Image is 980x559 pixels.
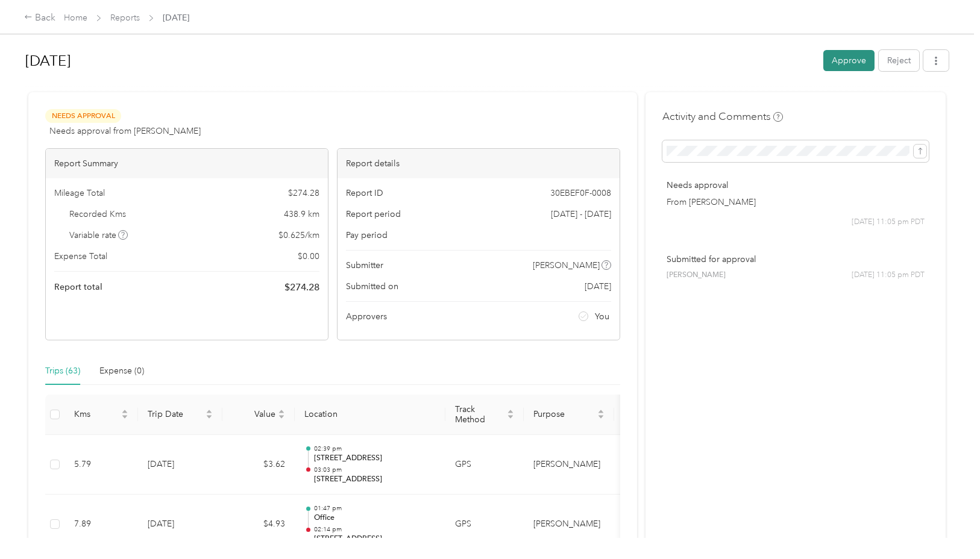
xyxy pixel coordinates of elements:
div: Back [24,11,55,25]
td: GPS [445,495,524,555]
span: 30EBEF0F-0008 [550,187,611,199]
th: Track Method [445,395,524,435]
p: [STREET_ADDRESS] [314,534,436,545]
span: Recorded Kms [69,208,126,220]
span: caret-up [507,408,514,415]
span: [PERSON_NAME] [667,270,726,281]
span: Approvers [346,310,387,323]
span: You [595,310,609,323]
p: From [PERSON_NAME] [667,196,925,208]
td: $4.93 [222,495,295,555]
p: Office [314,513,436,523]
span: Trip Date [148,409,203,419]
span: [PERSON_NAME] [533,259,600,272]
p: 01:47 pm [314,504,436,513]
th: Notes [614,395,659,435]
span: $ 274.28 [288,187,319,199]
button: Approve [823,50,875,71]
span: $ 0.625 / km [278,229,319,242]
div: Report details [338,149,620,178]
span: caret-down [206,413,213,420]
p: [STREET_ADDRESS] [314,453,436,464]
a: Home [64,13,87,23]
span: Kms [74,409,119,419]
div: Report Summary [46,149,328,178]
th: Value [222,395,295,435]
h4: Activity and Comments [662,109,783,124]
td: VADA [524,435,614,495]
td: GPS [445,435,524,495]
span: [DATE] 11:05 pm PDT [852,270,925,281]
td: VADA [524,495,614,555]
td: 7.89 [64,495,138,555]
span: Report ID [346,187,383,199]
span: caret-up [597,408,605,415]
iframe: Everlance-gr Chat Button Frame [912,492,980,559]
th: Kms [64,395,138,435]
th: Trip Date [138,395,222,435]
span: [DATE] [585,280,611,293]
div: Trips (63) [45,364,80,378]
th: Location [295,395,445,435]
button: Reject [879,50,919,71]
span: caret-down [121,413,128,420]
p: 02:39 pm [314,445,436,453]
span: Track Method [455,404,504,425]
span: Pay period [346,229,388,242]
span: [DATE] [163,11,189,24]
span: [DATE] - [DATE] [551,208,611,220]
span: caret-up [206,408,213,415]
span: Mileage Total [54,187,105,199]
span: Report period [346,208,401,220]
span: $ 274.28 [284,280,319,295]
h1: Jul 2025 [25,46,815,75]
span: Needs approval from [PERSON_NAME] [49,125,201,137]
span: Purpose [533,409,595,419]
td: [DATE] [138,435,222,495]
div: Expense (0) [99,364,144,378]
th: Purpose [524,395,614,435]
span: Value [232,409,275,419]
span: caret-up [121,408,128,415]
span: Report total [54,281,102,293]
p: 02:14 pm [314,525,436,534]
span: $ 0.00 [298,250,319,263]
span: caret-up [278,408,285,415]
span: Needs Approval [45,109,121,123]
span: Expense Total [54,250,107,263]
span: Submitter [346,259,383,272]
span: caret-down [507,413,514,420]
p: Submitted for approval [667,253,925,266]
p: 03:03 pm [314,466,436,474]
span: caret-down [597,413,605,420]
a: Reports [110,13,140,23]
td: [DATE] [138,495,222,555]
td: 5.79 [64,435,138,495]
p: [STREET_ADDRESS] [314,474,436,485]
span: 438.9 km [284,208,319,220]
span: caret-down [278,413,285,420]
span: Variable rate [69,229,128,242]
p: Needs approval [667,179,925,192]
span: [DATE] 11:05 pm PDT [852,217,925,228]
span: Submitted on [346,280,398,293]
td: $3.62 [222,435,295,495]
